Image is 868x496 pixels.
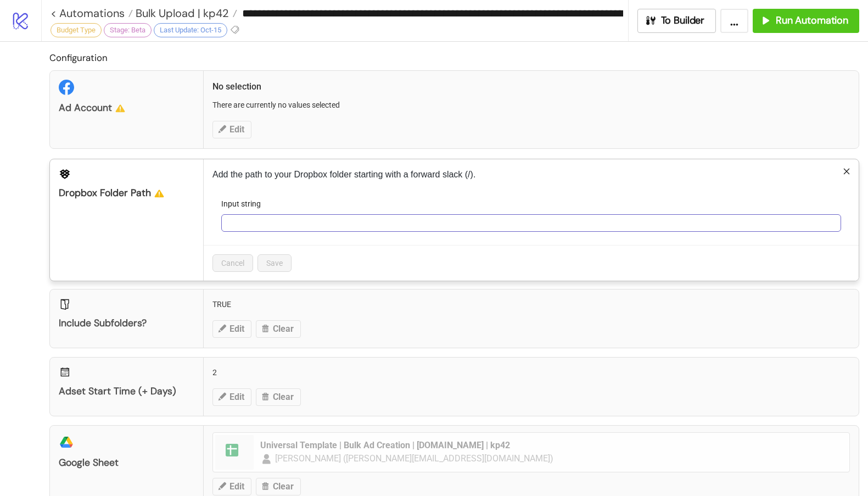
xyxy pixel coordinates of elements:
span: To Builder [661,14,705,27]
div: Dropbox Folder Path [59,187,194,199]
button: Cancel [212,254,253,272]
label: Input string [221,198,268,210]
div: Stage: Beta [104,23,152,37]
div: Budget Type [51,23,102,37]
button: To Builder [637,9,716,33]
button: ... [720,9,748,33]
a: < Automations [51,8,133,19]
p: Add the path to your Dropbox folder starting with a forward slack (/). [212,168,850,181]
a: Bulk Upload | kp42 [133,8,237,19]
span: Bulk Upload | kp42 [133,6,229,20]
h2: Configuration [49,51,859,65]
button: Run Automation [753,9,859,33]
input: Input string [221,214,841,232]
span: close [843,168,850,175]
div: Last Update: Oct-15 [154,23,227,37]
button: Save [257,254,292,272]
span: Run Automation [776,14,848,27]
